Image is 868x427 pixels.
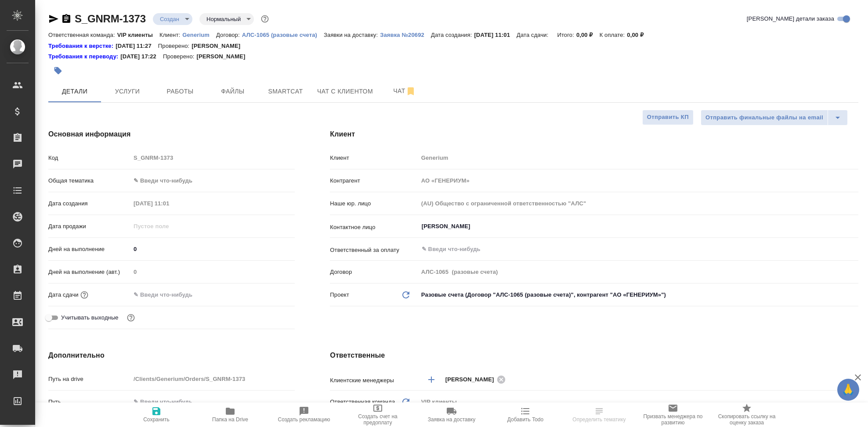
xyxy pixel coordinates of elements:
span: 🙏 [841,380,856,399]
p: VIP клиенты [117,32,159,38]
div: Создан [199,13,254,25]
button: Заявка №20692 [380,31,431,39]
p: Generium [182,32,216,38]
button: Скопировать ссылку для ЯМессенджера [48,14,59,24]
span: Учитывать выходные [61,313,119,322]
div: Нажми, чтобы открыть папку с инструкцией [48,52,120,61]
p: Дата создания [48,199,130,208]
span: Чат с клиентом [317,86,373,97]
p: 0,00 ₽ [627,32,650,38]
span: Отправить финальные файлы на email [705,113,823,123]
button: Добавить тэг [48,61,68,80]
button: 🙏 [837,379,859,401]
button: Создать счет на предоплату [341,402,415,427]
p: Код [48,154,130,162]
p: Наше юр. лицо [330,199,418,208]
input: Пустое поле [130,266,295,278]
span: Детали [54,86,96,97]
div: split button [701,110,848,126]
div: [PERSON_NAME] [445,374,509,385]
span: [PERSON_NAME] детали заказа [747,14,834,23]
h4: Клиент [330,129,858,140]
span: Определить тематику [572,416,626,423]
p: Итого: [557,32,576,38]
input: Пустое поле [418,197,858,210]
button: Призвать менеджера по развитию [636,402,710,427]
p: К оплате: [600,32,627,38]
a: АЛС-1065 (разовые счета) [242,31,324,38]
input: Пустое поле [418,266,858,278]
input: Пустое поле [130,197,207,210]
p: Договор [330,268,418,276]
input: ✎ Введи что-нибудь [130,243,295,255]
span: Услуги [106,86,148,97]
input: Пустое поле [130,151,295,164]
a: Требования к верстке: [48,42,116,50]
input: ✎ Введи что-нибудь [130,395,295,408]
span: Файлы [212,86,254,97]
span: Работы [159,86,201,97]
p: Проверено: [158,42,192,50]
p: Дней на выполнение [48,245,130,254]
div: VIP клиенты [418,395,858,409]
p: [PERSON_NAME] [196,52,252,61]
input: Пустое поле [418,174,858,187]
span: Заявка на доставку [428,416,475,423]
button: Доп статусы указывают на важность/срочность заказа [259,13,271,25]
span: Призвать менеджера по развитию [641,413,705,426]
button: Отправить финальные файлы на email [701,110,828,126]
p: Дата создания: [431,32,474,38]
input: ✎ Введи что-нибудь [421,244,826,255]
p: АЛС-1065 (разовые счета) [242,32,324,38]
div: Создан [153,13,192,25]
a: Требования к переводу: [48,52,120,61]
h4: Ответственные [330,350,858,361]
h4: Дополнительно [48,350,295,361]
button: Определить тематику [562,402,636,427]
p: Дней на выполнение (авт.) [48,268,130,276]
h4: Основная информация [48,129,295,140]
input: Пустое поле [130,220,207,233]
p: Дата сдачи: [517,32,550,38]
p: Дата продажи [48,222,130,231]
p: 0,00 ₽ [576,32,600,38]
p: Заявка №20692 [380,32,431,38]
span: Сохранить [143,416,170,423]
p: Клиент [330,154,418,162]
span: Добавить Todo [507,416,543,423]
p: Клиент: [159,32,182,38]
p: Клиентские менеджеры [330,376,418,385]
div: ✎ Введи что-нибудь [130,173,295,188]
div: Нажми, чтобы открыть папку с инструкцией [48,42,116,50]
p: Проверено: [163,52,197,61]
p: [DATE] 11:01 [474,32,517,38]
button: Добавить менеджера [421,369,442,390]
button: Нормальный [204,15,243,23]
button: Заявка на доставку [415,402,488,427]
button: Отправить КП [642,110,694,125]
button: Open [854,226,855,227]
p: Проект [330,291,349,299]
button: Создать рекламацию [267,402,341,427]
button: Выбери, если сб и вс нужно считать рабочими днями для выполнения заказа. [125,312,137,323]
button: Если добавить услуги и заполнить их объемом, то дата рассчитается автоматически [79,289,90,301]
a: Generium [182,31,216,38]
p: [DATE] 17:22 [120,52,163,61]
p: Ответственная команда: [48,32,117,38]
input: Пустое поле [418,151,858,164]
span: Создать счет на предоплату [346,413,409,426]
span: Скопировать ссылку на оценку заказа [715,413,778,426]
p: Ответственный за оплату [330,246,418,255]
span: [PERSON_NAME] [445,375,499,384]
input: Пустое поле [130,373,295,385]
input: ✎ Введи что-нибудь [130,288,207,301]
span: Создать рекламацию [278,416,330,423]
p: [PERSON_NAME] [192,42,247,50]
p: Контактное лицо [330,223,418,232]
p: [DATE] 11:27 [116,42,158,50]
p: Договор: [216,32,242,38]
a: S_GNRM-1373 [75,13,146,25]
svg: Отписаться [405,86,416,97]
button: Сохранить [119,402,193,427]
button: Скопировать ссылку на оценку заказа [710,402,784,427]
